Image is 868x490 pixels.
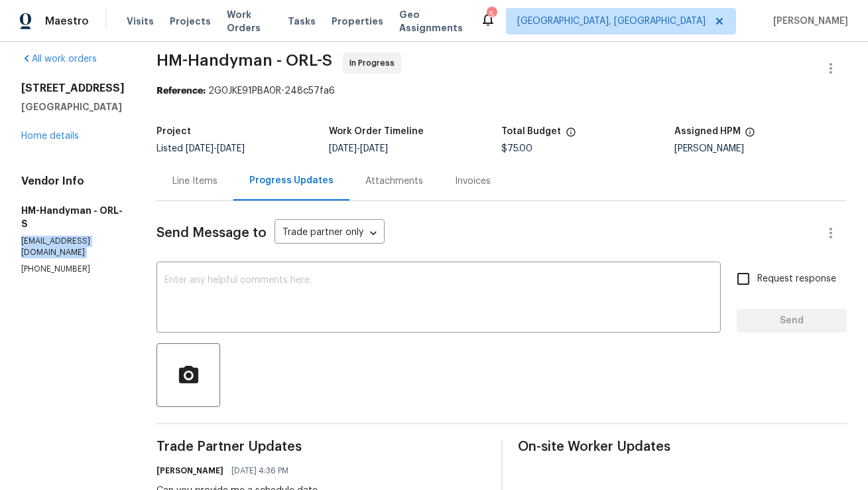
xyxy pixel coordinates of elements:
span: HM-Handyman - ORL-S [156,52,332,68]
span: Properties [332,15,383,28]
span: Projects [170,15,211,28]
span: - [329,144,388,153]
span: Send Message to [156,226,267,240]
h5: Total Budget [502,127,562,136]
div: 5 [487,8,496,21]
div: Progress Updates [249,174,334,187]
p: [PHONE_NUMBER] [21,264,125,275]
div: Line Items [172,175,217,188]
p: [EMAIL_ADDRESS][DOMAIN_NAME] [21,236,125,258]
span: Trade Partner Updates [156,440,485,453]
span: [DATE] [217,144,245,153]
span: Request response [757,272,836,286]
a: All work orders [21,54,97,64]
h5: [GEOGRAPHIC_DATA] [21,100,125,114]
span: Maestro [45,15,89,28]
div: Invoices [455,175,491,188]
div: Attachments [365,175,423,188]
h5: Work Order Timeline [329,127,424,136]
span: [PERSON_NAME] [768,15,848,28]
h5: Project [156,127,191,136]
span: Geo Assignments [399,8,464,35]
div: [PERSON_NAME] [674,144,847,153]
span: [DATE] [329,144,357,153]
span: Tasks [288,17,316,26]
span: The hpm assigned to this work order. [745,127,755,144]
h5: Assigned HPM [674,127,741,136]
div: Trade partner only [275,222,385,244]
span: [GEOGRAPHIC_DATA], [GEOGRAPHIC_DATA] [517,15,706,28]
span: The total cost of line items that have been proposed by Opendoor. This sum includes line items th... [566,127,576,144]
h6: [PERSON_NAME] [156,464,223,477]
span: [DATE] 4:36 PM [231,464,288,477]
h2: [STREET_ADDRESS] [21,82,125,95]
span: $75.00 [502,144,533,153]
span: On-site Worker Updates [519,440,847,453]
span: [DATE] [186,144,214,153]
h5: HM-Handyman - ORL-S [21,204,125,230]
span: In Progress [349,56,400,70]
a: Home details [21,131,79,141]
span: - [186,144,245,153]
div: 2G0JKE91PBA0R-248c57fa6 [156,84,847,98]
span: Work Orders [227,8,272,35]
span: Listed [156,144,245,153]
h4: Vendor Info [21,175,125,188]
span: [DATE] [360,144,388,153]
span: Visits [127,15,154,28]
b: Reference: [156,86,206,96]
